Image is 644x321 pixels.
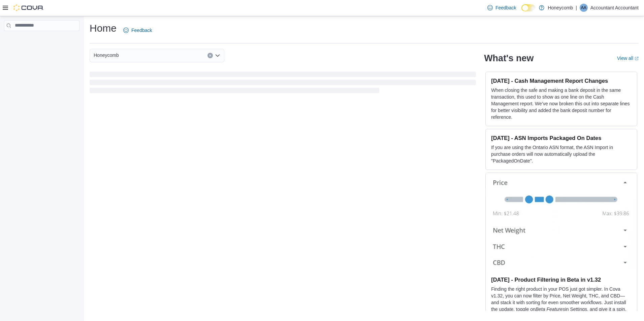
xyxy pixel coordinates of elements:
[491,276,632,283] h3: [DATE] - Product Filtering in Beta in v1.32
[13,4,44,11] img: Cova
[590,4,639,12] p: Accountant Accountant
[94,51,119,59] span: Honeycomb
[207,53,213,58] button: Clear input
[491,77,632,84] h3: [DATE] - Cash Management Report Changes
[485,1,519,14] a: Feedback
[131,27,152,34] span: Feedback
[617,56,639,61] a: View allExternal link
[580,4,588,12] div: Accountant Accountant
[581,4,586,12] span: AA
[121,24,155,37] a: Feedback
[536,307,565,312] em: Beta Features
[491,286,632,319] p: Finding the right product in your POS just got simpler. In Cova v1.32, you can now filter by Pric...
[491,144,632,164] p: If you are using the Ontario ASN format, the ASN Import in purchase orders will now automatically...
[495,4,516,11] span: Feedback
[4,32,79,48] nav: Complex example
[491,87,632,120] p: When closing the safe and making a bank deposit in the same transaction, this used to show as one...
[548,4,573,12] p: Honeycomb
[484,53,534,64] h2: What's new
[491,135,632,141] h3: [DATE] - ASN Imports Packaged On Dates
[90,73,476,95] span: Loading
[635,57,639,61] svg: External link
[215,53,220,58] button: Open list of options
[576,4,577,12] p: |
[521,4,536,11] input: Dark Mode
[90,22,117,35] h1: Home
